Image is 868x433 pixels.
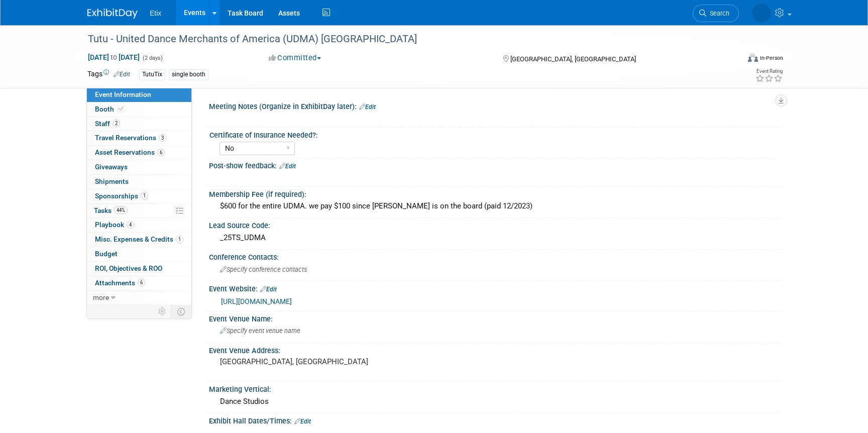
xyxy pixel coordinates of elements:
[693,5,739,22] a: Search
[139,69,165,80] div: TutuTix
[265,53,325,63] button: Committed
[748,54,758,62] img: Format-Inperson.png
[216,198,773,214] div: $600 for the entire UDMA. we pay $100 since [PERSON_NAME] is on the board (paid 12/2023)
[87,69,130,80] td: Tags
[209,99,781,112] div: Meeting Notes (Organize in ExhibitDay later):
[87,291,191,305] a: more
[680,52,783,67] div: Event Format
[220,357,436,366] pre: [GEOGRAPHIC_DATA], [GEOGRAPHIC_DATA]
[209,187,781,199] div: Membership Fee (if required):
[87,160,191,174] a: Giveaways
[94,206,128,214] span: Tasks
[119,106,124,112] i: Booth reservation complete
[209,218,781,231] div: Lead Source Code:
[169,69,208,80] div: single booth
[141,192,148,199] span: 1
[95,148,165,156] span: Asset Reservations
[209,158,781,171] div: Post-show feedback:
[87,189,191,203] a: Sponsorships1
[216,230,773,246] div: _25TS_UDMA
[87,233,191,247] a: Misc. Expenses & Credits1
[95,250,118,258] span: Budget
[706,10,729,17] span: Search
[294,418,311,425] a: Edit
[159,134,166,142] span: 3
[510,55,636,63] span: [GEOGRAPHIC_DATA], [GEOGRAPHIC_DATA]
[157,149,165,156] span: 6
[95,163,128,171] span: Giveaways
[752,4,771,23] img: Wendy Beasley
[95,279,145,287] span: Attachments
[209,128,776,140] div: Certificate of Insurance Needed?:
[87,88,191,102] a: Event Information
[95,221,134,229] span: Playbook
[87,102,191,117] a: Booth
[87,175,191,189] a: Shipments
[87,117,191,131] a: Staff2
[109,53,119,61] span: to
[87,276,191,290] a: Attachments6
[220,266,307,273] span: Specify conference contacts
[138,279,145,286] span: 6
[113,120,120,127] span: 2
[114,71,130,78] a: Edit
[154,305,171,318] td: Personalize Event Tab Strip
[95,105,126,113] span: Booth
[171,305,192,318] td: Toggle Event Tabs
[114,206,128,214] span: 44%
[759,54,783,62] div: In-Person
[216,394,773,409] div: Dance Studios
[87,53,140,62] span: [DATE] [DATE]
[176,236,183,243] span: 1
[87,146,191,160] a: Asset Reservations6
[220,327,300,335] span: Specify event venue name
[95,235,183,243] span: Misc. Expenses & Credits
[95,120,120,128] span: Staff
[209,382,781,394] div: Marketing Vertical:
[209,250,781,262] div: Conference Contacts:
[87,131,191,145] a: Travel Reservations3
[95,177,129,185] span: Shipments
[359,103,376,111] a: Edit
[209,281,781,294] div: Event Website:
[93,293,109,301] span: more
[142,55,163,61] span: (2 days)
[87,9,138,19] img: ExhibitDay
[221,297,292,305] a: [URL][DOMAIN_NAME]
[84,30,724,48] div: Tutu - United Dance Merchants of America (UDMA) [GEOGRAPHIC_DATA]
[95,192,148,200] span: Sponsorships
[95,134,166,142] span: Travel Reservations
[209,413,781,426] div: Exhibit Hall Dates/Times:
[279,163,296,170] a: Edit
[87,247,191,261] a: Budget
[95,90,151,98] span: Event Information
[755,69,783,74] div: Event Rating
[87,262,191,276] a: ROI, Objectives & ROO
[87,204,191,218] a: Tasks44%
[87,218,191,232] a: Playbook4
[95,264,162,272] span: ROI, Objectives & ROO
[209,311,781,324] div: Event Venue Name:
[209,343,781,356] div: Event Venue Address:
[127,221,134,229] span: 4
[260,286,277,293] a: Edit
[150,9,161,17] span: Etix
